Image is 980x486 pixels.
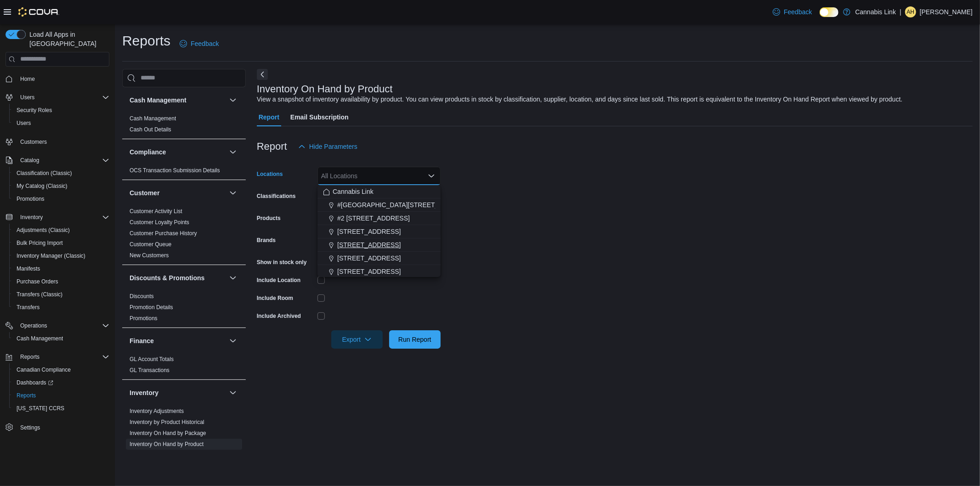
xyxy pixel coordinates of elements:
div: Finance [122,354,246,379]
button: Reports [17,351,43,362]
h3: Customer [130,188,159,198]
span: Inventory On Hand by Package [130,429,206,437]
a: Cash Management [13,333,67,344]
a: Dashboards [13,377,57,388]
button: Hide Parameters [295,137,361,156]
span: Cash Out Details [130,126,171,133]
a: Customer Activity List [130,208,182,215]
span: Canadian Compliance [13,364,109,375]
span: Dashboards [13,377,109,388]
div: View a snapshot of inventory availability by product. You can view products in stock by classific... [257,95,903,104]
a: Users [13,118,34,129]
button: Transfers (Classic) [9,288,113,301]
span: Run Report [398,335,431,344]
span: [STREET_ADDRESS] [337,254,401,263]
button: Discounts & Promotions [227,272,238,283]
a: OCS Transaction Submission Details [130,167,220,174]
a: Cash Management [130,115,176,122]
button: Inventory [227,387,238,398]
a: Transfers (Classic) [13,289,66,300]
a: Promotion Details [130,304,173,311]
span: Security Roles [17,107,52,114]
span: Washington CCRS [13,403,109,414]
button: Close list of options [428,172,435,180]
span: Inventory Manager (Classic) [17,252,85,260]
span: Cannabis Link [333,187,374,196]
label: Classifications [257,192,296,200]
a: Home [17,73,39,85]
button: #[GEOGRAPHIC_DATA][STREET_ADDRESS] [317,198,441,212]
a: Discounts [130,293,154,300]
span: Classification (Classic) [17,170,72,177]
span: [STREET_ADDRESS] [337,267,401,276]
span: Settings [17,421,109,433]
span: Hide Parameters [309,142,357,151]
a: Promotions [13,193,48,204]
a: Inventory by Product Historical [130,419,204,425]
button: Classification (Classic) [9,167,113,180]
button: Users [17,92,38,103]
span: Customers [17,136,109,147]
button: Purchase Orders [9,275,113,288]
button: Inventory [2,211,113,224]
span: My Catalog (Classic) [17,182,68,190]
span: Inventory Transactions [130,452,185,459]
button: Catalog [2,154,113,167]
span: Canadian Compliance [17,366,71,373]
span: Inventory [17,212,109,223]
button: Compliance [130,147,226,157]
label: Include Archived [257,312,301,320]
span: Cash Management [13,333,109,344]
button: Inventory [130,388,226,397]
div: Compliance [122,165,246,180]
span: Classification (Classic) [13,168,109,179]
label: Brands [257,237,276,244]
a: Inventory On Hand by Package [130,430,206,436]
button: Settings [2,420,113,434]
button: Users [9,117,113,130]
span: Promotions [130,315,158,322]
span: Purchase Orders [17,278,58,285]
span: Customers [20,138,47,146]
button: Promotions [9,192,113,205]
a: GL Transactions [130,367,170,373]
div: Choose from the following options [317,185,441,278]
a: Settings [17,422,44,433]
span: Promotion Details [130,304,173,311]
span: Promotions [17,195,45,203]
button: Reports [2,350,113,363]
span: My Catalog (Classic) [13,181,109,192]
span: Manifests [17,265,40,272]
h3: Inventory [130,388,159,397]
span: Inventory On Hand by Product [130,441,204,448]
span: Discounts [130,293,154,300]
button: Adjustments (Classic) [9,224,113,237]
a: Canadian Compliance [13,364,74,375]
span: Users [17,119,31,127]
div: Austin Harriman [905,6,916,17]
span: [STREET_ADDRESS] [337,240,401,249]
button: Finance [130,336,226,345]
p: Cannabis Link [855,6,896,17]
button: [STREET_ADDRESS] [317,225,441,238]
label: Products [257,215,281,222]
span: Adjustments (Classic) [17,226,70,234]
span: Inventory by Product Historical [130,418,204,426]
a: Promotions [130,315,158,322]
button: Cash Management [227,95,238,106]
a: GL Account Totals [130,356,174,362]
button: Operations [17,320,51,331]
button: Home [2,72,113,85]
a: Purchase Orders [13,276,62,287]
button: Cash Management [9,332,113,345]
button: Discounts & Promotions [130,273,226,283]
span: Users [20,94,34,101]
h3: Inventory On Hand by Product [257,84,393,95]
a: Inventory Manager (Classic) [13,250,89,261]
span: Reports [20,353,40,361]
span: Customer Queue [130,241,171,248]
button: Cannabis Link [317,185,441,198]
a: Security Roles [13,105,56,116]
span: Home [17,73,109,85]
span: GL Transactions [130,367,170,374]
